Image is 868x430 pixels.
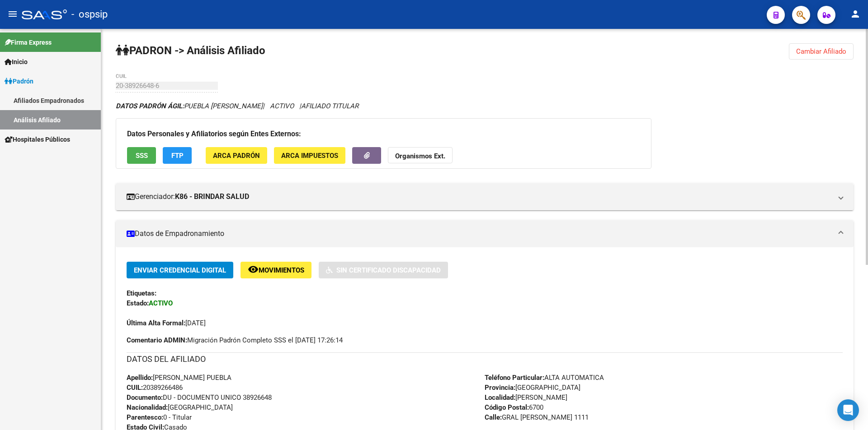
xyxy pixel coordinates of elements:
[127,403,233,412] span: [GEOGRAPHIC_DATA]
[336,266,441,274] span: Sin Certificado Discapacidad
[485,413,502,421] strong: Calle:
[850,9,861,19] mat-icon: person
[274,147,345,164] button: ARCA Impuestos
[127,413,192,421] span: 0 - Titular
[127,336,187,344] strong: Comentario ADMIN:
[7,9,18,19] mat-icon: menu
[116,220,854,247] mat-expansion-panel-header: Datos de Empadronamiento
[127,319,206,327] span: [DATE]
[116,44,265,57] strong: PADRON -> Análisis Afiliado
[127,319,185,327] strong: Última Alta Formal:
[259,266,304,274] span: Movimientos
[71,5,108,24] span: - ospsip
[175,192,249,202] strong: K86 - BRINDAR SALUD
[127,384,183,392] span: 20389266486
[796,47,846,55] span: Cambiar Afiliado
[485,403,543,412] span: 6700
[127,147,156,164] button: SSS
[163,147,192,164] button: FTP
[485,374,544,382] strong: Teléfono Particular:
[116,102,263,110] span: PUEBLA [PERSON_NAME]
[395,152,445,160] strong: Organismos Ext.
[127,374,153,382] strong: Apellido:
[241,262,311,278] button: Movimientos
[127,299,149,307] strong: Estado:
[206,147,267,164] button: ARCA Padrón
[127,229,832,239] mat-panel-title: Datos de Empadronamiento
[136,152,148,160] span: SSS
[837,399,859,421] div: Open Intercom Messenger
[116,183,854,210] mat-expansion-panel-header: Gerenciador:K86 - BRINDAR SALUD
[5,76,33,86] span: Padrón
[485,403,529,412] strong: Código Postal:
[116,102,359,110] i: | ACTIVO |
[127,335,343,345] span: Migración Padrón Completo SSS el [DATE] 17:26:14
[5,37,52,47] span: Firma Express
[171,152,184,160] span: FTP
[5,134,70,144] span: Hospitales Públicos
[127,262,233,278] button: Enviar Credencial Digital
[301,102,359,110] span: AFILIADO TITULAR
[281,152,338,160] span: ARCA Impuestos
[248,264,259,275] mat-icon: remove_red_eye
[127,353,843,365] h3: DATOS DEL AFILIADO
[485,413,589,421] span: GRAL [PERSON_NAME] 1111
[116,102,184,110] strong: DATOS PADRÓN ÁGIL:
[485,384,580,392] span: [GEOGRAPHIC_DATA]
[485,393,515,402] strong: Localidad:
[127,393,163,402] strong: Documento:
[134,266,226,274] span: Enviar Credencial Digital
[319,262,448,278] button: Sin Certificado Discapacidad
[127,128,640,140] h3: Datos Personales y Afiliatorios según Entes Externos:
[485,384,515,392] strong: Provincia:
[149,299,173,307] strong: ACTIVO
[485,374,604,382] span: ALTA AUTOMATICA
[127,192,832,202] mat-panel-title: Gerenciador:
[213,152,260,160] span: ARCA Padrón
[127,403,168,412] strong: Nacionalidad:
[127,374,231,382] span: [PERSON_NAME] PUEBLA
[127,384,143,392] strong: CUIL:
[127,289,156,297] strong: Etiquetas:
[388,147,453,164] button: Organismos Ext.
[127,413,163,421] strong: Parentesco:
[5,57,28,67] span: Inicio
[789,43,854,60] button: Cambiar Afiliado
[485,393,567,402] span: [PERSON_NAME]
[127,393,272,402] span: DU - DOCUMENTO UNICO 38926648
